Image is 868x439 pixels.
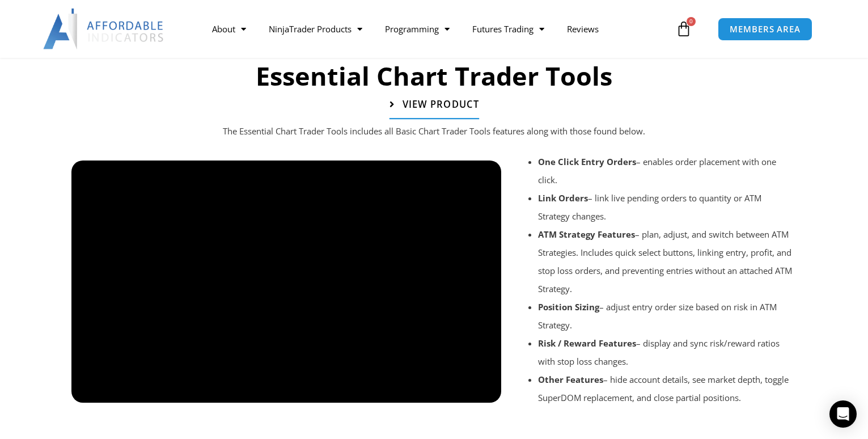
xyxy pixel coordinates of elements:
a: NinjaTrader Products [257,16,374,42]
a: Futures Trading [461,16,556,42]
li: – hide account details, see market depth, toggle SuperDOM replacement, and close partial positions. [538,370,795,407]
a: View Product [389,91,479,120]
li: – adjust entry order size based on risk in ATM Strategy. [538,298,795,334]
span: 0 [687,17,696,26]
strong: Link Orders [538,192,588,204]
p: The Essential Chart Trader Tools includes all Basic Chart Trader Tools features along with those ... [94,124,774,140]
strong: Risk / Reward Features [538,337,636,349]
span: View Product [402,100,479,109]
h2: Essential Chart Trader Tools [66,60,803,93]
strong: ATM Strategy Features [538,229,635,240]
a: Reviews [556,16,610,42]
li: – display and sync risk/reward ratios with stop loss changes. [538,334,795,370]
a: 0 [659,12,709,45]
a: About [201,16,257,42]
li: – enables order placement with one click. [538,153,795,189]
span: MEMBERS AREA [730,25,801,33]
div: Open Intercom Messenger [829,400,857,428]
li: – link live pending orders to quantity or ATM Strategy changes. [538,189,795,225]
img: LogoAI | Affordable Indicators – NinjaTrader [43,9,165,49]
strong: One Click Entry Orders [538,156,636,167]
strong: Other Features [538,374,603,385]
li: – plan, adjust, and switch between ATM Strategies. Includes quick select buttons, linking entry, ... [538,225,795,298]
nav: Menu [201,16,673,42]
strong: Position Sizing [538,301,599,313]
a: Programming [374,16,461,42]
a: MEMBERS AREA [718,18,812,41]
